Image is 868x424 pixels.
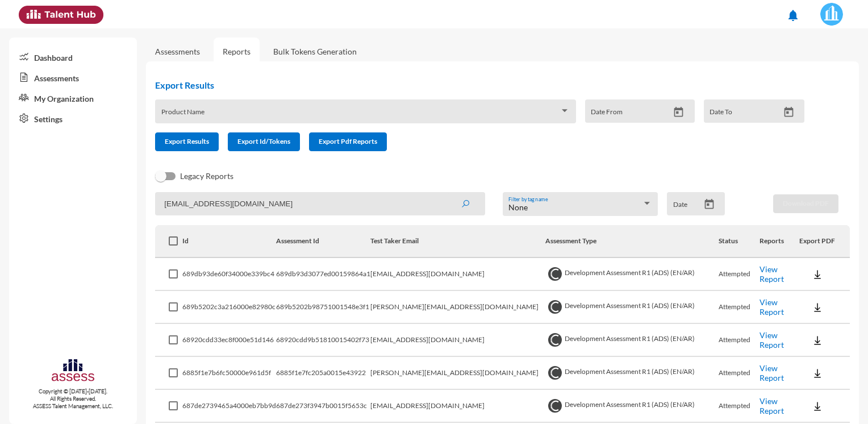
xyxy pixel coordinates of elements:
[779,106,799,118] button: Open calendar
[276,357,370,390] td: 6885f1e7fc205a0015e43922
[182,390,276,423] td: 687de2739465a4000eb7bb9d
[370,390,545,423] td: [EMAIL_ADDRESS][DOMAIN_NAME]
[214,38,260,65] a: Reports
[9,108,137,128] a: Settings
[155,132,219,151] button: Export Results
[759,225,799,258] th: Reports
[9,47,137,67] a: Dashboard
[545,258,719,291] td: Development Assessment R1 (ADS) (EN/AR)
[276,225,370,258] th: Assessment Id
[719,357,759,390] td: Attempted
[9,88,137,108] a: My Organization
[9,67,137,88] a: Assessments
[719,324,759,357] td: Attempted
[370,291,545,324] td: [PERSON_NAME][EMAIL_ADDRESS][DOMAIN_NAME]
[786,9,800,22] mat-icon: notifications
[182,258,276,291] td: 689db93de60f34000e339bc4
[545,357,719,390] td: Development Assessment R1 (ADS) (EN/AR)
[759,363,784,383] a: View Report
[51,358,95,385] img: assesscompany-logo.png
[759,330,784,350] a: View Report
[719,291,759,324] td: Attempted
[276,291,370,324] td: 689b5202b98751001548e3f1
[669,106,688,118] button: Open calendar
[237,137,290,146] span: Export Id/Tokens
[182,225,276,258] th: Id
[370,258,545,291] td: [EMAIL_ADDRESS][DOMAIN_NAME]
[370,225,545,258] th: Test Taker Email
[182,324,276,357] td: 68920cdd33ec8f000e51d146
[759,297,784,317] a: View Report
[319,137,377,146] span: Export Pdf Reports
[370,324,545,357] td: [EMAIL_ADDRESS][DOMAIN_NAME]
[309,132,387,151] button: Export Pdf Reports
[719,258,759,291] td: Attempted
[719,225,759,258] th: Status
[759,264,784,284] a: View Report
[228,132,300,151] button: Export Id/Tokens
[165,137,209,146] span: Export Results
[545,390,719,423] td: Development Assessment R1 (ADS) (EN/AR)
[799,225,850,258] th: Export PDF
[773,194,838,213] button: Download PDF
[759,396,784,415] a: View Report
[370,357,545,390] td: [PERSON_NAME][EMAIL_ADDRESS][DOMAIN_NAME]
[545,324,719,357] td: Development Assessment R1 (ADS) (EN/AR)
[276,258,370,291] td: 689db93d3077ed00159864a1
[276,390,370,423] td: 687de273f3947b0015f5653c
[155,80,813,90] h2: Export Results
[545,291,719,324] td: Development Assessment R1 (ADS) (EN/AR)
[180,169,233,183] span: Legacy Reports
[783,199,829,207] span: Download PDF
[508,202,528,212] span: None
[182,357,276,390] td: 6885f1e7b6fc50000e961d5f
[155,47,200,56] a: Assessments
[545,225,719,258] th: Assessment Type
[182,291,276,324] td: 689b5202c3a216000e82980c
[276,324,370,357] td: 68920cdd9b51810015402f73
[699,198,719,210] button: Open calendar
[155,192,485,215] input: Search by name, token, assessment type, etc.
[264,38,366,65] a: Bulk Tokens Generation
[719,390,759,423] td: Attempted
[9,388,137,410] p: Copyright © [DATE]-[DATE]. All Rights Reserved. ASSESS Talent Management, LLC.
